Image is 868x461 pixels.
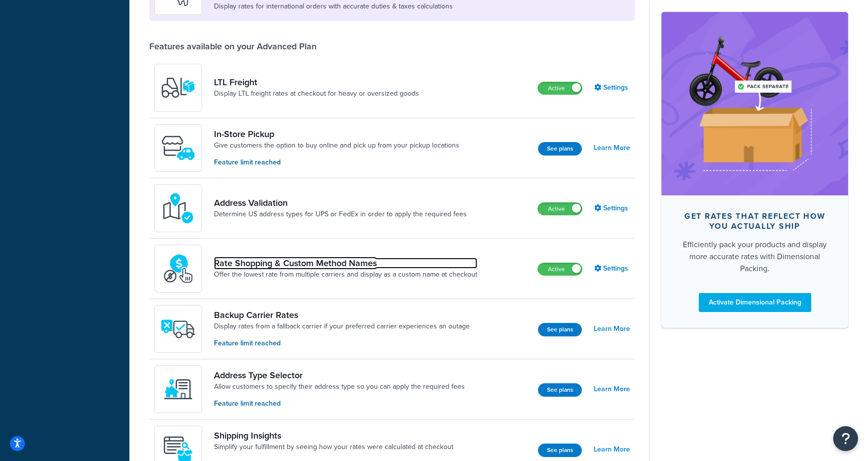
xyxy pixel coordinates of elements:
div: Efficiently pack your products and display more accurate rates with Dimensional Packing. [677,239,832,275]
a: Settings [594,262,630,276]
a: Learn More [594,382,630,396]
a: Simplify your fulfillment by seeing how your rates were calculated at checkout [214,442,453,452]
label: Active [538,263,582,275]
label: Active [538,203,582,215]
a: Display rates for international orders with accurate duties & taxes calculations [214,1,453,11]
a: Display rates from a fallback carrier if your preferred carrier experiences an outage [214,321,470,331]
p: Feature limit reached [214,398,465,409]
img: kIG8fy0lQAAAABJRU5ErkJggg== [161,191,196,226]
img: wNXZ4XiVfOSSwAAAABJRU5ErkJggg== [161,372,196,407]
label: Active [538,82,582,94]
img: feature-image-dim-d40ad3071a2b3c8e08177464837368e35600d3c5e73b18a22c1e4bb210dc32ac.png [676,27,833,180]
img: wfgcfpwTIucLEAAAAASUVORK5CYII= [161,131,196,165]
p: Feature limit reached [214,157,459,168]
button: See plans [538,323,582,336]
a: In-Store Pickup [214,129,459,140]
a: Rate Shopping & Custom Method Names [214,258,477,269]
a: LTL Freight [214,77,419,88]
div: Features available on your Advanced Plan [149,41,317,52]
a: Backup Carrier Rates [214,309,470,320]
button: Open Resource Center [833,426,858,451]
button: See plans [538,383,582,397]
a: Settings [594,81,630,95]
button: See plans [538,444,582,457]
a: Learn More [594,141,630,155]
a: Learn More [594,322,630,336]
a: Activate Dimensional Packing [699,293,811,312]
a: Give customers the option to buy online and pick up from your pickup locations [214,141,459,151]
a: Shipping Insights [214,430,453,441]
p: Feature limit reached [214,338,470,349]
a: Allow customers to specify their address type so you can apply the required fees [214,382,465,392]
a: Address Validation [214,197,467,208]
div: Get rates that reflect how you actually ship [677,211,832,231]
a: Determine US address types for UPS or FedEx in order to apply the required fees [214,209,467,219]
a: Learn More [594,443,630,457]
img: icon-duo-feat-rate-shopping-ecdd8bed.png [161,251,196,286]
a: Address Type Selector [214,370,465,381]
a: Display LTL freight rates at checkout for heavy or oversized goods [214,89,419,99]
a: Offer the lowest rate from multiple carriers and display as a custom name at checkout [214,270,477,280]
img: y79ZsPf0fXUFUhFXDzUgf+ktZg5F2+ohG75+v3d2s1D9TjoU8PiyCIluIjV41seZevKCRuEjTPPOKHJsQcmKCXGdfprl3L4q7... [161,70,196,105]
button: See plans [538,142,582,155]
img: icon-duo-feat-backup-carrier-4420b188.png [161,311,196,346]
a: Settings [594,201,630,215]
